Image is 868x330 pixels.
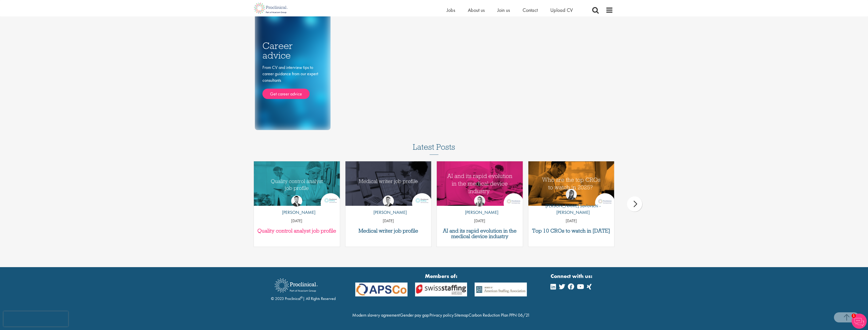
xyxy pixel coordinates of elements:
img: APSCo [351,283,411,296]
img: quality control analyst job profile [254,161,340,206]
p: [PERSON_NAME] Savlovschi - [PERSON_NAME] [528,202,614,215]
img: Top 10 CROs 2025 | Proclinical [528,161,614,206]
a: Medical writer job profile [348,228,429,234]
p: [DATE] [437,218,523,224]
a: Jobs [447,7,455,13]
a: Theodora Savlovschi - Wicks [PERSON_NAME] Savlovschi - [PERSON_NAME] [528,189,614,218]
p: [DATE] [345,218,431,224]
img: AI and Its Impact on the Medical Device Industry | Proclinical [437,161,523,206]
h3: Career advice [262,41,323,60]
p: [PERSON_NAME] [461,209,498,216]
a: Gender pay gap [400,312,429,318]
a: Link to a post [254,161,340,206]
span: 1 [852,314,856,318]
a: AI and its rapid evolution in the medical device industry [439,228,520,239]
a: George Watson [PERSON_NAME] [370,195,407,218]
p: [PERSON_NAME] [370,209,407,216]
img: Hannah Burke [474,195,485,207]
iframe: reCAPTCHA [4,311,68,326]
h3: Latest Posts [413,143,455,155]
img: George Watson [383,195,394,207]
img: Chatbot [852,314,867,329]
img: Medical writer job profile [345,161,431,206]
img: APSCo [411,283,471,296]
a: Link to a post [437,161,523,206]
div: next [627,196,642,212]
p: [DATE] [528,218,614,224]
img: Theodora Savlovschi - Wicks [566,189,577,200]
a: Joshua Godden [PERSON_NAME] [278,195,315,218]
p: [PERSON_NAME] [278,209,315,216]
div: From CV and interview tips to career guidance from our expert consultants [262,64,323,99]
a: Contact [523,7,538,13]
a: Link to a post [345,161,431,206]
a: Upload CV [550,7,573,13]
a: Carbon Reduction Plan PPN 06/21 [469,312,530,318]
img: APSCo [471,283,531,296]
a: Sitemap [454,312,468,318]
a: Quality control analyst job profile [256,228,337,234]
a: Privacy policy [429,312,454,318]
a: Join us [497,7,510,13]
img: Proclinical Recruitment [271,275,321,296]
img: Joshua Godden [291,195,302,207]
a: Hannah Burke [PERSON_NAME] [461,195,498,218]
a: Top 10 CROs to watch in [DATE] [531,228,612,234]
div: © 2023 Proclinical | All Rights Reserved [271,275,336,302]
p: [DATE] [254,218,340,224]
a: Modern slavery agreement [352,312,400,318]
strong: Members of: [355,272,527,280]
a: About us [468,7,485,13]
sup: ® [301,295,303,299]
a: Get career advice [262,89,310,99]
strong: Connect with us: [551,272,593,280]
a: Link to a post [528,161,614,206]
